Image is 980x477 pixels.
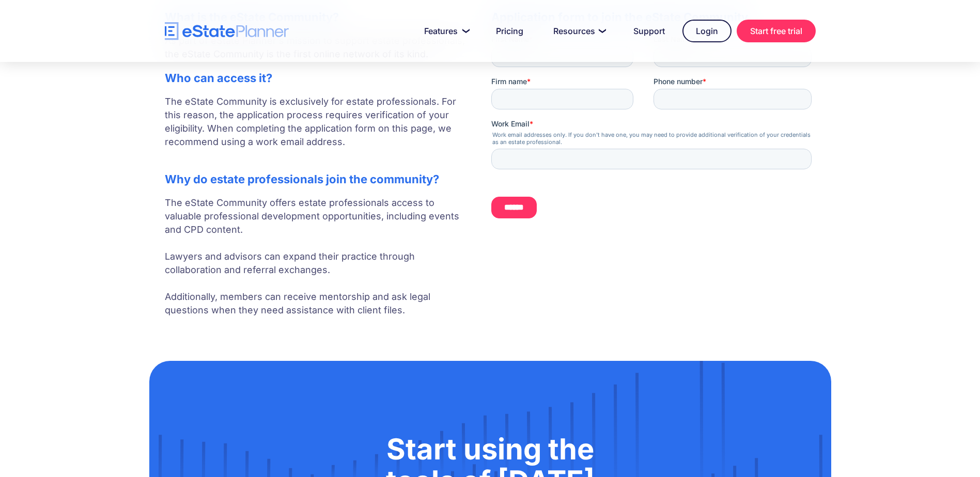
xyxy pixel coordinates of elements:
[737,20,816,42] a: Start free trial
[541,21,616,41] a: Resources
[491,34,816,227] iframe: Form 0
[165,71,471,85] h2: Who can access it?
[412,21,478,41] a: Features
[165,172,471,186] h2: Why do estate professionals join the community?
[484,21,536,41] a: Pricing
[165,95,471,162] p: The eState Community is exclusively for estate professionals. For this reason, the application pr...
[165,196,471,317] p: The eState Community offers estate professionals access to valuable professional development oppo...
[165,22,289,40] a: home
[682,20,732,42] a: Login
[621,21,677,41] a: Support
